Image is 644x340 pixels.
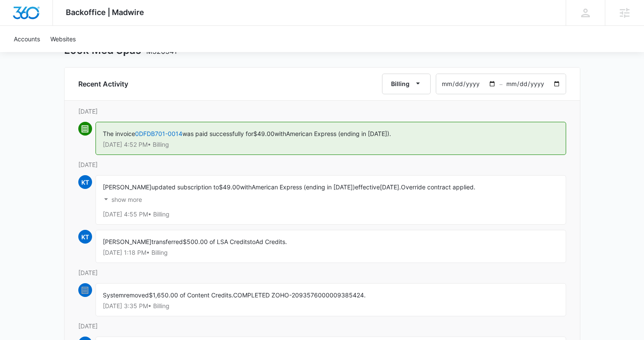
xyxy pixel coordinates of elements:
[78,268,566,277] p: [DATE]
[103,211,559,217] p: [DATE] 4:55 PM • Billing
[274,130,286,137] span: with
[233,291,366,299] span: COMPLETED ZOHO-2093576000009385424.
[151,238,183,245] span: transferred
[78,230,92,244] span: KT
[253,130,274,137] span: $49.00
[151,183,219,191] span: updated subscription to
[380,183,401,191] span: [DATE].
[103,250,559,256] p: [DATE] 1:18 PM • Billing
[355,183,380,191] span: effective
[219,183,240,191] span: $49.00
[103,303,559,309] p: [DATE] 3:35 PM • Billing
[149,291,233,299] span: $1,650.00 of Content Credits.
[9,26,45,52] a: Accounts
[78,160,566,169] p: [DATE]
[103,238,151,245] span: [PERSON_NAME]
[382,74,431,94] button: Billing
[111,197,142,203] p: show more
[183,238,250,245] span: $500.00 of LSA Credits
[103,130,135,137] span: The invoice
[45,26,81,52] a: Websites
[78,107,566,116] p: [DATE]
[252,183,355,191] span: American Express (ending in [DATE])
[499,80,502,89] span: –
[286,130,391,137] span: American Express (ending in [DATE]).
[401,183,475,191] span: Override contract applied.
[124,291,149,299] span: removed
[103,142,559,148] p: [DATE] 4:52 PM • Billing
[250,238,256,245] span: to
[78,79,128,89] h6: Recent Activity
[240,183,252,191] span: with
[103,183,151,191] span: [PERSON_NAME]
[135,130,182,137] a: 0DFDB701-0014
[78,321,566,331] p: [DATE]
[66,8,144,17] span: Backoffice | Madwire
[103,291,124,299] span: System
[256,238,287,245] span: Ad Credits.
[182,130,253,137] span: was paid successfully for
[103,192,142,208] button: show more
[78,175,92,189] span: KT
